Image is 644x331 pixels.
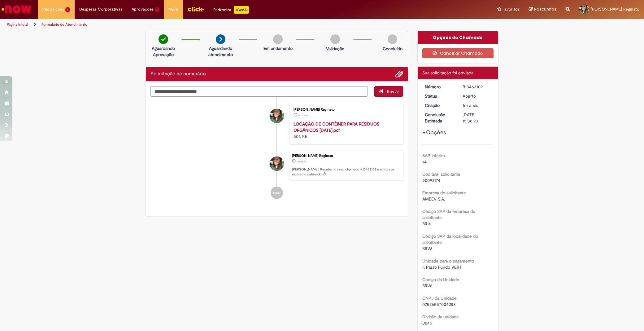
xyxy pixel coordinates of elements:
[150,71,206,77] h2: Solicitação de numerário Histórico de tíquete
[422,171,460,177] b: Cod SAP solicitante
[422,295,457,301] b: CNPJ da Unidade
[79,6,122,12] span: Despesas Corporativas
[1,3,33,15] img: ServiceNow
[298,113,308,117] time: 29/08/2025 15:38:16
[422,196,445,202] span: AMBEV S.A.
[132,6,154,12] span: Aprovações
[463,103,478,108] span: 1m atrás
[422,258,474,264] b: Unidade para o pagamento
[41,22,87,27] a: Formulário de Atendimento
[150,97,403,205] ul: Histórico de tíquete
[270,109,284,123] div: Kimberly Van Schaik Reginato
[422,264,462,270] span: F. Passo Fundo VERT
[297,160,307,163] time: 29/08/2025 15:38:19
[168,6,178,12] span: More
[422,233,478,245] b: Código SAP da localidade do solicitante
[463,84,491,90] div: R13463102
[374,86,403,97] button: Enviar
[213,6,249,14] div: Padroniza
[463,102,491,108] div: 29/08/2025 15:38:19
[216,34,225,44] img: arrow-next.png
[422,314,459,320] b: Divisão da unidade
[7,22,28,27] a: Página inicial
[422,178,440,183] span: 90092174
[422,302,456,307] span: 07526557004288
[422,159,427,165] span: s4
[422,320,432,326] span: 0045
[292,154,400,158] div: [PERSON_NAME] Reginato
[422,221,431,227] span: BR16
[387,89,399,94] span: Enviar
[294,121,379,133] a: LOCAÇÃO DE CONTÊINER PARA RESÍDUOS ORGÂNICOS [DATE].pdf
[155,7,159,12] span: 1
[420,84,458,90] dt: Número
[591,7,639,12] span: [PERSON_NAME] Reginato
[326,46,344,52] p: Validação
[330,34,340,44] img: img-circle-grey.png
[422,283,433,289] span: BRV8
[503,6,520,12] span: Favoritos
[422,246,433,251] span: BRV8
[263,45,293,51] p: Em andamento
[297,160,307,163] span: 1m atrás
[206,45,236,58] p: Aguardando atendimento
[150,151,403,180] li: Kimberly Van Schaik Reginato
[420,112,458,124] dt: Conclusão Estimada
[273,34,283,44] img: img-circle-grey.png
[383,46,402,52] p: Concluído
[422,48,494,58] button: Cancelar Chamado
[294,121,397,139] div: 506 KB
[422,70,473,76] span: Sua solicitação foi enviada
[65,7,70,12] span: 1
[234,6,249,14] p: +GenAi
[422,209,475,220] b: Código SAP da empresa do solicitante
[42,6,64,12] span: Requisições
[388,34,397,44] img: img-circle-grey.png
[187,4,204,14] img: click_logo_yellow_360x200.png
[422,190,466,196] b: Empresa do solicitante
[422,153,445,158] b: SAP Interim
[395,70,403,78] button: Adicionar anexos
[463,93,491,99] div: Aberto
[463,103,478,108] time: 29/08/2025 15:38:19
[5,19,425,30] ul: Trilhas de página
[420,102,458,108] dt: Criação
[294,108,397,112] div: [PERSON_NAME] Reginato
[534,6,556,12] span: Rascunhos
[159,34,168,44] img: check-circle-green.png
[148,45,178,58] p: Aguardando Aprovação
[420,93,458,99] dt: Status
[270,157,284,171] div: Kimberly Van Schaik Reginato
[529,7,556,12] a: Rascunhos
[422,277,459,282] b: Código da Unidade
[418,31,498,44] div: Opções do Chamado
[298,113,308,117] span: 1m atrás
[292,167,400,177] p: [PERSON_NAME]! Recebemos seu chamado R13463102 e em breve estaremos atuando.
[463,112,491,124] div: [DATE] 15:38:23
[150,86,368,97] textarea: Digite sua mensagem aqui...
